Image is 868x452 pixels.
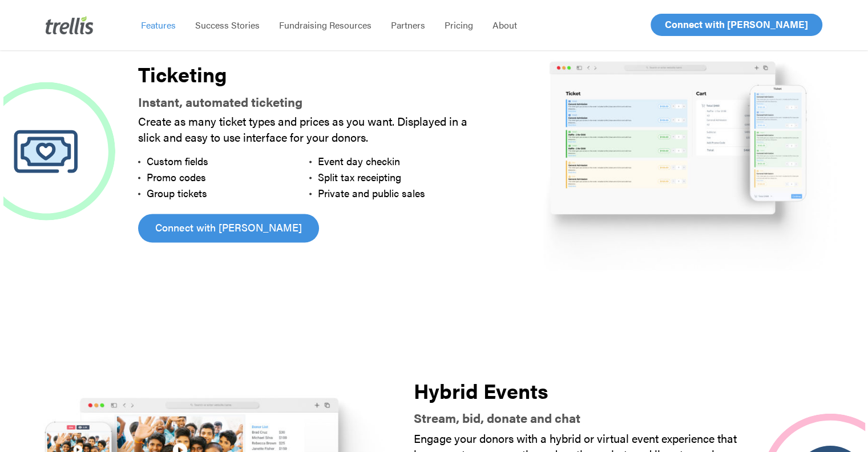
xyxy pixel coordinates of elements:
[435,19,483,31] a: Pricing
[665,17,808,31] span: Connect with [PERSON_NAME]
[185,19,269,31] a: Success Stories
[141,18,176,31] span: Features
[147,186,207,200] span: Group tickets
[391,18,425,31] span: Partners
[269,19,381,31] a: Fundraising Resources
[414,409,580,426] strong: Stream, bid, donate and chat
[155,219,302,235] span: Connect with [PERSON_NAME]
[147,154,208,168] span: Custom fields
[138,113,467,145] span: Create as many ticket types and prices as you want. Displayed in a slick and easy to use interfac...
[138,214,319,242] a: Connect with [PERSON_NAME]
[138,59,227,89] strong: Ticketing
[46,16,94,34] img: Trellis
[381,19,435,31] a: Partners
[445,18,473,31] span: Pricing
[138,93,302,110] strong: Instant, automated ticketing
[279,18,372,31] span: Fundraising Resources
[195,18,260,31] span: Success Stories
[492,18,517,31] span: About
[483,19,527,31] a: About
[318,154,400,168] span: Event day checkin
[131,19,185,31] a: Features
[651,14,822,36] a: Connect with [PERSON_NAME]
[318,170,401,184] span: Split tax receipting
[147,170,206,184] span: Promo codes
[318,186,425,200] span: Private and public sales
[414,375,548,405] strong: Hybrid Events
